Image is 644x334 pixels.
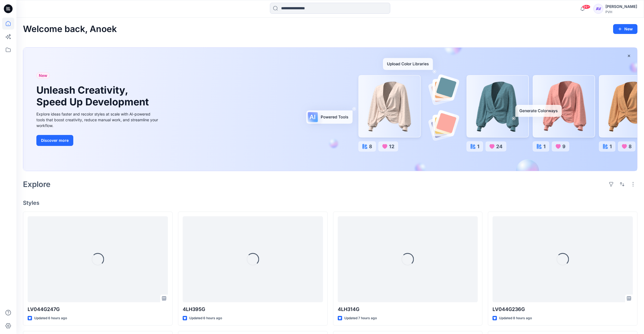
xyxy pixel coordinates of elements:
span: New [39,72,47,79]
h1: Unleash Creativity, Speed Up Development [36,84,151,108]
h2: Explore [23,180,51,189]
p: Updated 8 hours ago [499,315,532,321]
p: Updated 6 hours ago [189,315,222,321]
h2: Welcome back, Anoek [23,24,117,34]
p: Updated 6 hours ago [34,315,67,321]
span: 99+ [582,5,590,9]
p: 4LH314G [338,306,478,313]
div: [PERSON_NAME] [605,3,637,10]
div: PVH [605,10,637,14]
button: Discover more [36,135,73,146]
a: Discover more [36,135,159,146]
p: Updated 7 hours ago [344,315,377,321]
h4: Styles [23,200,637,206]
button: New [613,24,637,34]
p: LV044G236G [493,306,633,313]
p: LV044G247G [28,306,168,313]
div: Explore ideas faster and recolor styles at scale with AI-powered tools that boost creativity, red... [36,111,159,128]
div: AV [593,4,603,14]
p: 4LH395G [183,306,323,313]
